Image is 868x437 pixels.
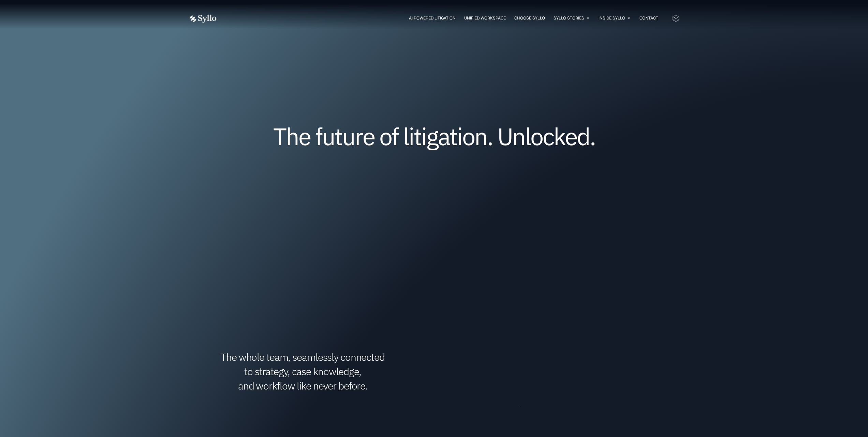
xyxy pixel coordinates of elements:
[230,125,639,148] h1: The future of litigation. Unlocked.
[189,350,417,393] h1: The whole team, seamlessly connected to strategy, case knowledge, and workflow like never before.
[464,15,506,21] a: Unified Workspace
[599,15,625,21] a: Inside Syllo
[639,15,658,21] a: Contact
[554,15,584,21] a: Syllo Stories
[230,15,658,22] nav: Menu
[514,15,545,21] a: Choose Syllo
[409,15,456,21] a: AI Powered Litigation
[189,14,217,23] img: white logo
[230,15,658,22] div: Menu Toggle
